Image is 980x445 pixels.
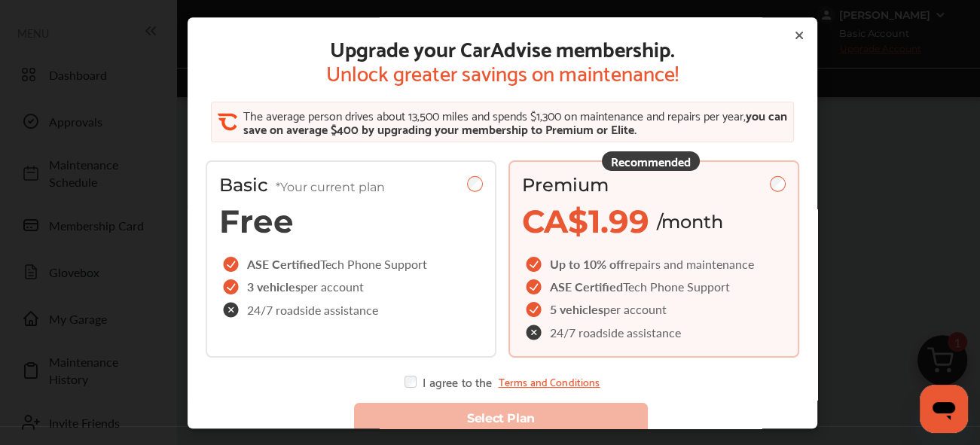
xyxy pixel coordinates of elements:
span: Tech Phone Support [623,279,730,296]
span: *Your current plan [276,181,385,195]
img: checkIcon.6d469ec1.svg [223,258,241,273]
span: 5 vehicles [550,301,603,319]
span: repairs and maintenance [624,256,754,273]
span: per account [603,301,667,319]
span: /month [657,211,723,233]
span: ASE Certified [247,256,320,273]
span: Premium [522,175,609,197]
span: Upgrade your CarAdvise membership. [326,36,679,60]
span: CA$1.99 [522,203,649,242]
a: Terms and Conditions [498,376,600,389]
img: checkIcon.6d469ec1.svg [223,280,241,295]
img: checkIcon.6d469ec1.svg [526,280,544,295]
span: 24/7 roadside assistance [550,327,681,339]
span: The average person drives about 13,500 miles and spends $1,300 on maintenance and repairs per year, [243,105,745,126]
iframe: Button to launch messaging window [920,385,968,433]
img: checkIcon.6d469ec1.svg [526,303,544,318]
span: Free [219,203,294,242]
div: I agree to the [405,376,600,389]
span: Up to 10% off [550,256,624,273]
span: 24/7 roadside assistance [247,304,378,316]
span: you can save on average $400 by upgrading your membership to Premium or Elite. [243,105,786,139]
span: Basic [219,175,385,197]
img: check-cross-icon.c68f34ea.svg [223,303,241,319]
img: checkIcon.6d469ec1.svg [526,258,544,273]
img: CA_CheckIcon.cf4f08d4.svg [217,113,237,133]
span: ASE Certified [550,279,623,296]
span: 3 vehicles [247,279,301,296]
div: Recommended [602,152,700,172]
img: check-cross-icon.c68f34ea.svg [526,325,544,341]
span: Unlock greater savings on maintenance! [326,60,679,84]
span: per account [301,279,364,296]
span: Tech Phone Support [320,256,427,273]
